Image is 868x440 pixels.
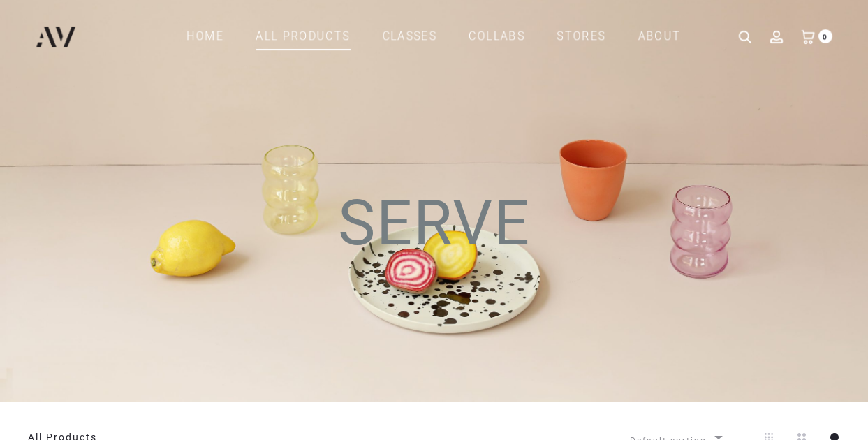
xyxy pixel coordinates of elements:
a: CLASSES [383,24,437,48]
a: ABOUT [638,24,682,48]
a: All products [256,24,351,48]
span: 0 [818,29,832,43]
a: COLLABS [469,24,525,48]
h1: SERVE [28,192,840,279]
img: ATELIER VAN DE VEN [36,27,76,47]
a: STORES [557,24,606,48]
a: Home [187,24,224,48]
a: 0 [801,29,815,43]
